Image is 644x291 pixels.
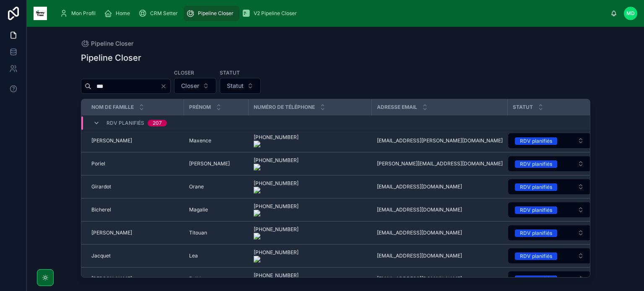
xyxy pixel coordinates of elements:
[377,206,462,213] span: [EMAIL_ADDRESS][DOMAIN_NAME]
[91,206,111,213] span: Bicherel
[91,276,132,282] span: [PERSON_NAME]
[254,256,299,263] img: actions-icon.png
[91,229,132,236] span: [PERSON_NAME]
[377,137,503,144] a: [EMAIL_ADDRESS][PERSON_NAME][DOMAIN_NAME]
[513,104,533,111] span: Statut
[189,229,207,236] span: Titouan
[254,104,315,111] span: Numéro de téléphone
[189,137,211,144] span: Maxence
[189,252,198,259] span: Lea
[508,271,591,287] a: Select Button
[71,10,96,17] span: Mon Profil
[91,252,179,259] a: Jacquet
[254,249,367,263] a: [PHONE_NUMBER]
[377,276,503,282] a: [EMAIL_ADDRESS][DOMAIN_NAME]
[189,137,244,144] a: Maxence
[54,4,610,23] div: scrollable content
[520,137,552,145] div: RDV planifiés
[254,233,299,239] img: actions-icon.png
[254,226,299,232] onoff-telecom-ce-phone-number-wrapper: [PHONE_NUMBER]
[189,160,230,167] span: [PERSON_NAME]
[520,206,552,214] div: RDV planifiés
[198,10,234,17] span: Pipeline Closer
[508,156,591,171] button: Select Button
[254,157,299,163] onoff-telecom-ce-phone-number-wrapper: [PHONE_NUMBER]
[254,180,299,186] onoff-telecom-ce-phone-number-wrapper: [PHONE_NUMBER]
[91,137,132,144] span: [PERSON_NAME]
[254,164,299,170] img: actions-icon.png
[91,160,179,167] a: Poriel
[34,7,47,20] img: App logo
[254,187,299,193] img: actions-icon.png
[189,252,244,259] a: Lea
[227,82,244,90] span: Statut
[150,10,178,17] span: CRM Setter
[377,160,503,167] a: [PERSON_NAME][EMAIL_ADDRESS][DOMAIN_NAME]
[377,206,503,213] a: [EMAIL_ADDRESS][DOMAIN_NAME]
[189,160,244,167] a: [PERSON_NAME]
[91,252,111,259] span: Jacquet
[254,134,367,147] a: [PHONE_NUMBER]
[254,180,367,193] a: [PHONE_NUMBER]
[377,252,462,259] span: [EMAIL_ADDRESS][DOMAIN_NAME]
[508,156,591,172] a: Select Button
[254,134,299,140] onoff-telecom-ce-phone-number-wrapper: [PHONE_NUMBER]
[626,10,635,17] span: MD
[508,202,591,217] button: Select Button
[254,272,367,286] a: [PHONE_NUMBER]
[508,225,591,241] a: Select Button
[377,183,503,190] a: [EMAIL_ADDRESS][DOMAIN_NAME]
[91,137,179,144] a: [PERSON_NAME]
[91,276,179,282] a: [PERSON_NAME]
[189,104,211,111] span: Prénom
[57,6,101,21] a: Mon Profil
[520,229,552,237] div: RDV planifiés
[189,276,244,282] a: Belkiss
[101,6,136,21] a: Home
[508,133,591,149] a: Select Button
[508,133,591,148] button: Select Button
[254,272,299,278] onoff-telecom-ce-phone-number-wrapper: [PHONE_NUMBER]
[184,6,239,21] a: Pipeline Closer
[220,78,261,94] button: Select Button
[81,39,133,48] a: Pipeline Closer
[174,78,216,94] button: Select Button
[508,179,591,195] a: Select Button
[174,69,194,76] label: Closer
[254,226,367,239] a: [PHONE_NUMBER]
[91,229,179,236] a: [PERSON_NAME]
[189,206,244,213] a: Magalie
[136,6,184,21] a: CRM Setter
[189,183,244,190] a: Orane
[91,39,133,48] span: Pipeline Closer
[254,210,299,216] img: actions-icon.png
[91,183,111,190] span: Girardot
[91,183,179,190] a: Girardot
[91,160,105,167] span: Poriel
[508,248,591,263] button: Select Button
[91,206,179,213] a: Bicherel
[116,10,130,17] span: Home
[160,83,170,90] button: Clear
[254,141,299,147] img: actions-icon.png
[106,120,144,126] span: RDV planifiés
[239,6,303,21] a: V2 Pipeline Closer
[81,52,141,64] h1: Pipeline Closer
[520,183,552,191] div: RDV planifiés
[254,10,297,17] span: V2 Pipeline Closer
[508,248,591,264] a: Select Button
[377,104,417,111] span: Adresse email
[508,202,591,218] a: Select Button
[377,276,462,282] span: [EMAIL_ADDRESS][DOMAIN_NAME]
[377,229,503,236] a: [EMAIL_ADDRESS][DOMAIN_NAME]
[91,104,134,111] span: Nom de famille
[520,160,552,168] div: RDV planifiés
[254,203,367,216] a: [PHONE_NUMBER]
[254,249,299,255] onoff-telecom-ce-phone-number-wrapper: [PHONE_NUMBER]
[181,82,199,90] span: Closer
[220,69,240,76] label: Statut
[520,252,552,260] div: RDV planifiés
[153,120,162,126] div: 207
